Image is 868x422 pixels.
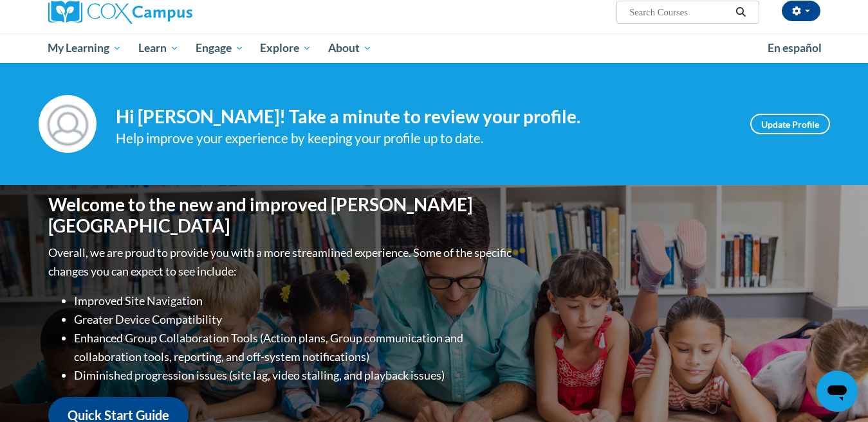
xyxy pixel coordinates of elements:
[48,1,192,24] img: Cox Campus
[759,35,830,62] a: En español
[116,106,731,128] h4: Hi [PERSON_NAME]! Take a minute to review your profile.
[29,33,840,63] div: Main menu
[116,128,731,149] div: Help improve your experience by keeping your profile up to date.
[768,41,822,55] span: En español
[74,329,515,366] li: Enhanced Group Collaboration Tools (Action plans, Group communication and collaboration tools, re...
[40,33,131,63] a: My Learning
[48,194,515,237] h1: Welcome to the new and improved [PERSON_NAME][GEOGRAPHIC_DATA]
[252,33,320,63] a: Explore
[48,40,122,56] span: My Learning
[260,40,311,56] span: Explore
[74,366,515,385] li: Diminished progression issues (site lag, video stalling, and playback issues)
[187,33,252,63] a: Engage
[196,40,244,56] span: Engage
[750,114,830,134] a: Update Profile
[48,1,293,24] a: Cox Campus
[74,292,515,310] li: Improved Site Navigation
[130,33,187,63] a: Learn
[39,95,97,153] img: Profile Image
[320,33,380,63] a: About
[138,40,179,56] span: Learn
[731,4,750,20] button: Search
[782,1,820,21] button: Account Settings
[48,243,515,281] p: Overall, we are proud to provide you with a more streamlined experience. Some of the specific cha...
[328,40,372,56] span: About
[628,4,731,20] input: Search Courses
[817,371,858,412] iframe: Button to launch messaging window
[74,310,515,329] li: Greater Device Compatibility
